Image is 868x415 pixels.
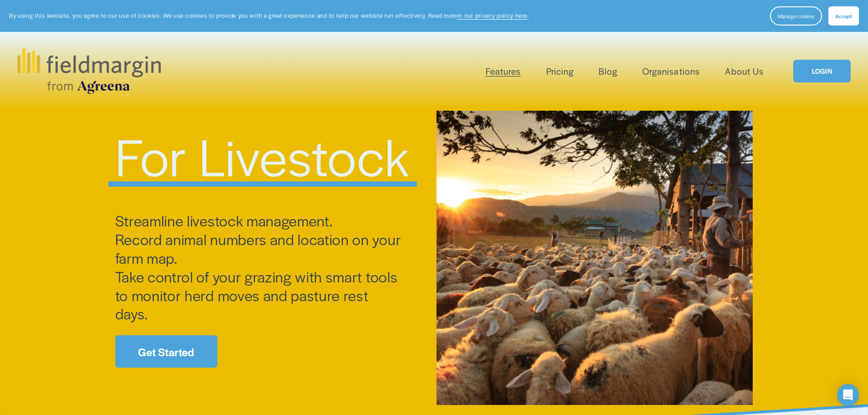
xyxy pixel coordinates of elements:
a: folder dropdown [486,64,521,79]
img: fieldmargin.com [17,48,160,94]
a: Pricing [546,64,574,79]
div: Open Intercom Messenger [837,384,859,406]
a: Blog [599,64,617,79]
a: LOGIN [793,60,851,83]
span: Features [486,65,521,78]
p: By using this website, you agree to our use of cookies. We use cookies to provide you with a grea... [9,11,529,20]
span: Manage cookies [778,12,814,20]
span: Streamline livestock management. Record animal numbers and location on your farm map. Take contro... [115,210,405,323]
button: Accept [828,6,859,26]
span: Accept [835,12,852,20]
a: Organisations [642,64,699,79]
span: For Livestock [115,119,411,191]
a: in our privacy policy here [457,11,528,20]
button: Manage cookies [770,6,822,26]
a: About Us [725,64,764,79]
a: Get Started [115,335,217,368]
